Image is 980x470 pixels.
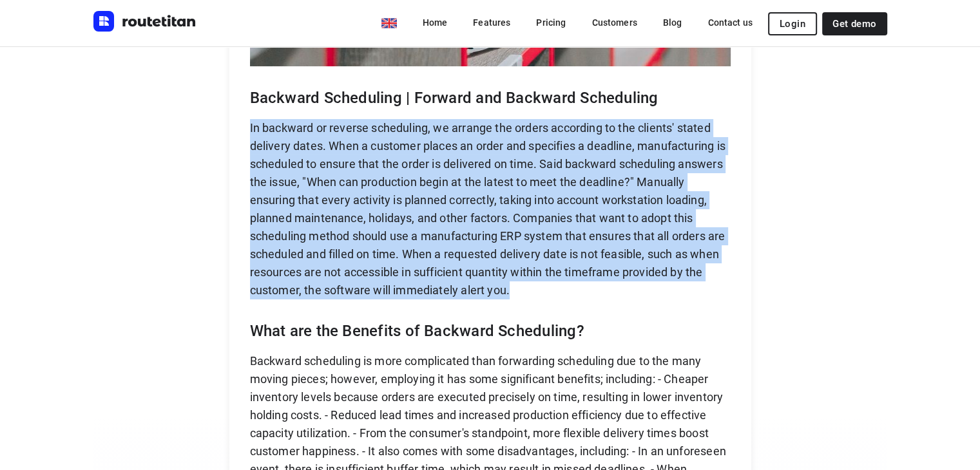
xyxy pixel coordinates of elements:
a: Contact us [697,11,763,34]
p: Backward Scheduling | Forward and Backward Scheduling [250,87,731,109]
a: Routetitan [93,11,197,35]
p: What are the Benefits of Backward Scheduling? [250,320,731,342]
span: Login [780,19,805,29]
span: Get demo [832,19,876,29]
img: Routetitan logo [93,11,197,32]
a: Customers [581,11,647,34]
a: Blog [653,11,693,34]
p: In backward or reverse scheduling, we arrange the orders according to the clients' stated deliver... [250,119,731,299]
a: Get demo [822,12,887,35]
a: Pricing [526,11,576,34]
button: Login [768,12,817,35]
a: Home [412,11,458,34]
a: Features [463,11,521,34]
